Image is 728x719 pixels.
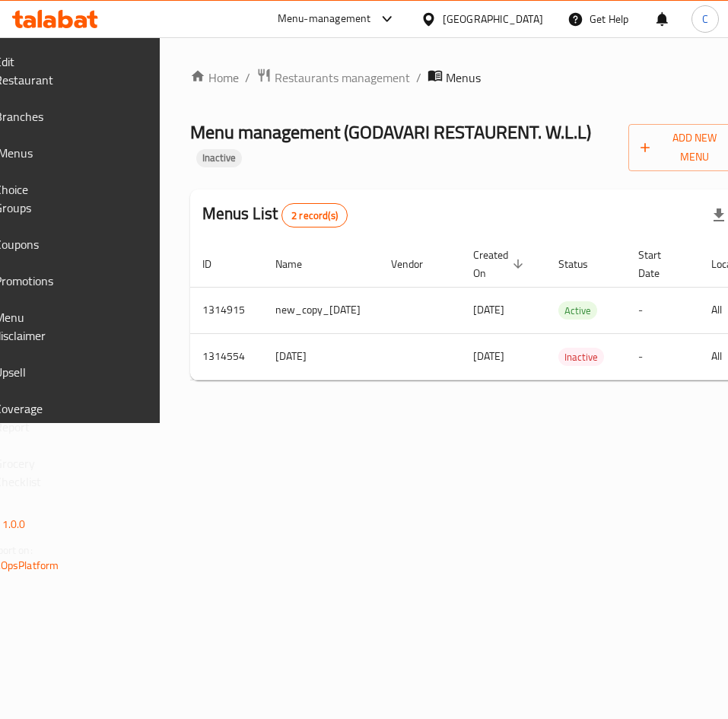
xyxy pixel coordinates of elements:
[263,333,379,380] td: [DATE]
[196,149,242,167] div: Inactive
[275,68,410,87] span: Restaurants management
[202,255,231,273] span: ID
[2,514,26,534] span: 1.0.0
[190,68,239,87] a: Home
[473,300,504,320] span: [DATE]
[638,246,681,282] span: Start Date
[190,115,591,149] span: Menu management ( GODAVARI RESTAURENT. W.L.L )
[446,68,481,87] span: Menus
[190,333,263,380] td: 1314554
[558,348,604,366] div: Inactive
[626,333,699,380] td: -
[196,151,242,164] span: Inactive
[558,302,597,320] span: Active
[391,255,443,273] span: Vendor
[473,246,528,282] span: Created On
[202,202,348,227] h2: Menus List
[626,287,699,333] td: -
[190,287,263,333] td: 1314915
[558,348,604,366] span: Inactive
[282,208,347,223] span: 2 record(s)
[702,11,708,27] span: C
[278,10,371,28] div: Menu-management
[256,68,410,87] a: Restaurants management
[473,346,504,366] span: [DATE]
[558,301,597,320] div: Active
[263,287,379,333] td: new_copy_[DATE]
[558,255,608,273] span: Status
[275,255,322,273] span: Name
[416,68,421,87] li: /
[443,11,543,27] div: [GEOGRAPHIC_DATA]
[245,68,250,87] li: /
